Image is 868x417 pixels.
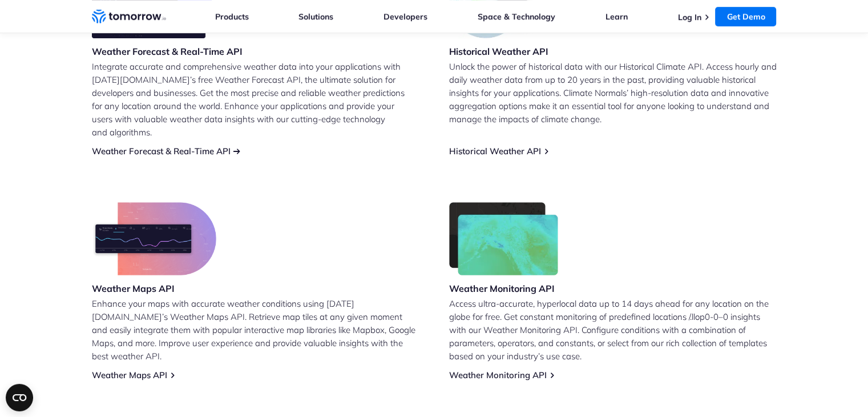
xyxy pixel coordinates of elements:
h3: Weather Monitoring API [449,282,559,295]
p: Integrate accurate and comprehensive weather data into your applications with [DATE][DOMAIN_NAME]... [92,60,419,139]
p: Access ultra-accurate, hyperlocal data up to 14 days ahead for any location on the globe for free... [449,297,777,363]
a: Weather Maps API [92,370,167,380]
p: Unlock the power of historical data with our Historical Climate API. Access hourly and daily weat... [449,60,777,126]
a: Log In [677,12,701,22]
a: Learn [605,11,628,22]
a: Products [215,11,249,22]
a: Developers [383,11,427,22]
a: Get Demo [715,7,776,26]
a: Historical Weather API [449,146,541,157]
p: Enhance your maps with accurate weather conditions using [DATE][DOMAIN_NAME]’s Weather Maps API. ... [92,297,419,363]
a: Weather Monitoring API [449,370,547,380]
a: Weather Forecast & Real-Time API [92,146,231,157]
a: Home link [92,8,166,25]
a: Space & Technology [478,11,555,22]
h3: Historical Weather API [449,45,548,58]
button: Open CMP widget [6,384,33,411]
h3: Weather Maps API [92,282,216,295]
h3: Weather Forecast & Real-Time API [92,45,243,58]
a: Solutions [298,11,333,22]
